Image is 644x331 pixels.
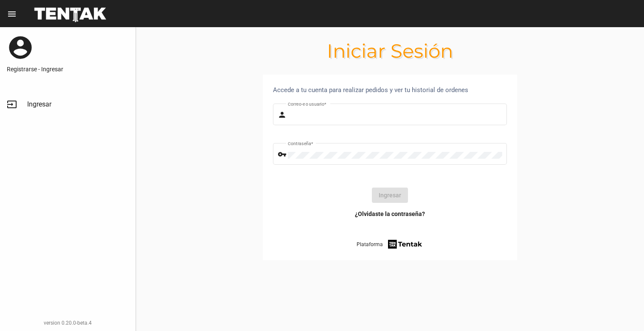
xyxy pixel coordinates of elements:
[357,238,423,250] a: Plataforma
[278,110,288,120] mat-icon: person
[273,85,507,95] div: Accede a tu cuenta para realizar pedidos y ver tu historial de ordenes
[7,34,34,61] mat-icon: account_circle
[27,100,51,109] span: Ingresar
[136,44,644,58] h1: Iniciar Sesión
[7,65,129,73] a: Registrarse - Ingresar
[357,240,383,249] span: Plataforma
[355,210,425,218] a: ¿Olvidaste la contraseña?
[7,319,129,327] div: version 0.20.0-beta.4
[387,238,423,250] img: tentak-firm.png
[7,9,17,19] mat-icon: menu
[278,149,288,160] mat-icon: vpn_key
[7,99,17,109] mat-icon: input
[372,188,408,203] button: Ingresar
